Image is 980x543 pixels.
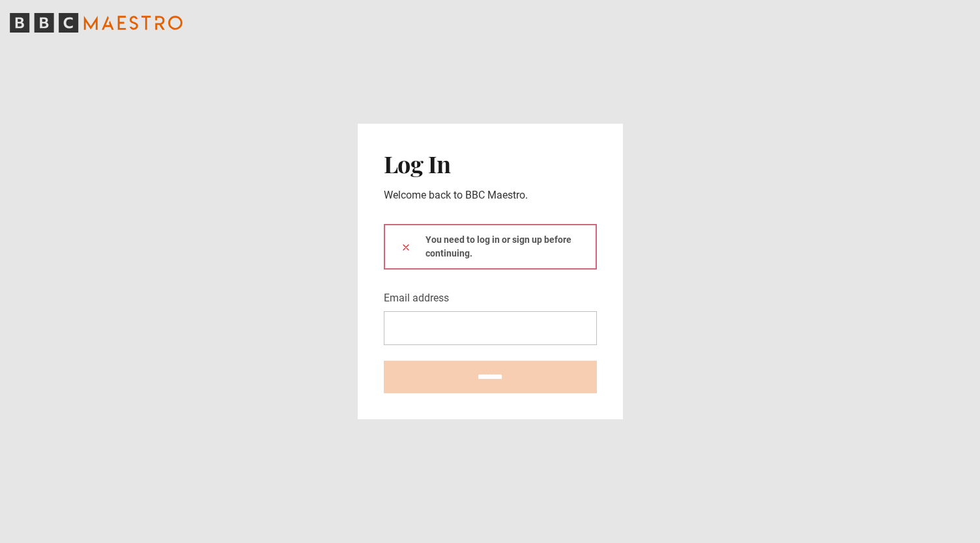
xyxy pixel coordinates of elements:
[384,224,597,270] div: You need to log in or sign up before continuing.
[384,290,449,306] label: Email address
[384,188,597,203] p: Welcome back to BBC Maestro.
[10,13,182,33] svg: BBC Maestro
[384,150,597,177] h2: Log In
